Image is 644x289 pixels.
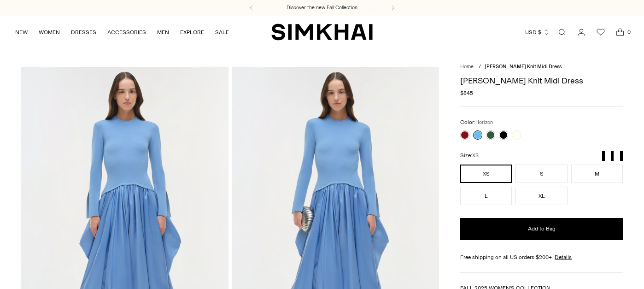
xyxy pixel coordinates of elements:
[460,89,473,97] span: $845
[528,225,556,233] span: Add to Bag
[571,165,623,183] button: M
[71,22,96,42] a: DRESSES
[157,22,169,42] a: MEN
[15,22,28,42] a: NEW
[460,187,512,205] button: L
[515,187,567,205] button: XL
[475,119,493,125] span: Horizon
[460,64,474,70] a: Home
[591,23,610,41] a: Wishlist
[460,151,479,160] label: Size:
[107,22,146,42] a: ACCESSORIES
[479,63,481,71] div: /
[39,22,60,42] a: WOMEN
[287,4,357,12] a: Discover the new Fall Collection
[460,63,623,71] nav: breadcrumbs
[555,253,572,261] a: Details
[215,22,229,42] a: SALE
[460,165,512,183] button: XS
[515,165,567,183] button: S
[180,22,204,42] a: EXPLORE
[460,218,623,240] button: Add to Bag
[460,118,493,127] label: Color:
[472,153,479,159] span: XS
[553,23,571,41] a: Open search modal
[485,64,562,70] span: [PERSON_NAME] Knit Midi Dress
[460,253,623,261] div: Free shipping on all US orders $200+
[525,22,550,42] button: USD $
[611,23,629,41] a: Open cart modal
[271,23,373,41] a: SIMKHAI
[572,23,591,41] a: Go to the account page
[460,77,623,85] h1: [PERSON_NAME] Knit Midi Dress
[625,28,633,36] span: 0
